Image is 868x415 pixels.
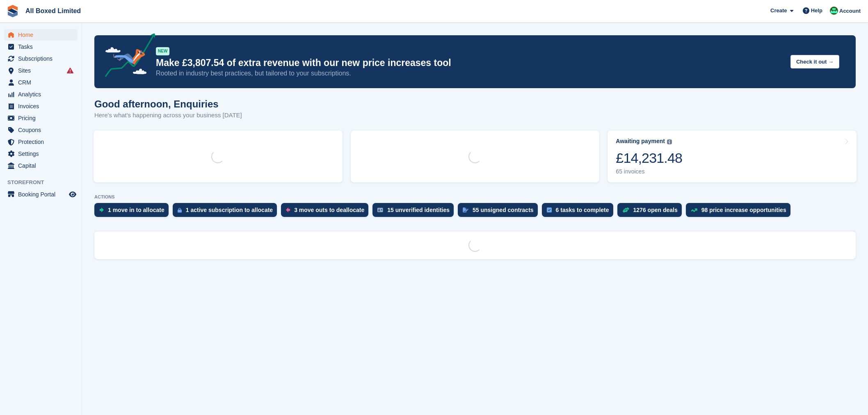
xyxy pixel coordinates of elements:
span: Pricing [18,112,67,124]
img: move_outs_to_deallocate_icon-f764333ba52eb49d3ac5e1228854f67142a1ed5810a6f6cc68b1a99e826820c5.svg [286,207,290,212]
a: menu [4,89,78,100]
span: Home [18,29,67,41]
img: stora-icon-8386f47178a22dfd0bd8f6a31ec36ba5ce8667c1dd55bd0f319d3a0aa187defe.svg [7,5,19,17]
div: £14,231.48 [616,150,682,166]
i: Smart entry sync failures have occurred [67,67,73,74]
a: menu [4,124,78,136]
a: menu [4,112,78,124]
a: 1276 open deals [617,203,686,221]
a: 1 active subscription to allocate [173,203,281,221]
span: Subscriptions [18,53,67,64]
span: Help [811,7,822,15]
span: CRM [18,77,67,88]
span: Create [770,7,787,15]
img: price_increase_opportunities-93ffe204e8149a01c8c9dc8f82e8f89637d9d84a8eef4429ea346261dce0b2c0.svg [691,208,697,212]
div: 6 tasks to complete [556,207,609,213]
div: 1 active subscription to allocate [186,207,273,213]
div: 15 unverified identities [387,207,450,213]
a: menu [4,160,78,171]
a: menu [4,41,78,52]
a: 3 move outs to deallocate [281,203,372,221]
img: verify_identity-adf6edd0f0f0b5bbfe63781bf79b02c33cf7c696d77639b501bdc392416b5a36.svg [377,207,383,212]
div: 55 unsigned contracts [473,207,534,213]
div: 3 move outs to deallocate [294,207,364,213]
a: Preview store [68,189,78,199]
p: ACTIONS [94,194,856,200]
p: Make £3,807.54 of extra revenue with our new price increases tool [156,57,784,69]
img: move_ins_to_allocate_icon-fdf77a2bb77ea45bf5b3d319d69a93e2d87916cf1d5bf7949dd705db3b84f3ca.svg [99,207,104,212]
div: Awaiting payment [616,138,665,145]
img: active_subscription_to_allocate_icon-d502201f5373d7db506a760aba3b589e785aa758c864c3986d89f69b8ff3... [178,207,182,213]
p: Here's what's happening across your business [DATE] [94,111,242,120]
div: 65 invoices [616,168,682,175]
img: icon-info-grey-7440780725fd019a000dd9b08b2336e03edf1995a4989e88bcd33f0948082b44.svg [667,139,672,144]
img: contract_signature_icon-13c848040528278c33f63329250d36e43548de30e8caae1d1a13099fd9432cc5.svg [463,207,468,212]
span: Settings [18,148,67,160]
a: 15 unverified identities [372,203,458,221]
span: Capital [18,160,67,171]
a: 55 unsigned contracts [458,203,542,221]
a: menu [4,65,78,76]
a: menu [4,189,78,200]
span: Protection [18,136,67,148]
a: menu [4,77,78,88]
a: menu [4,136,78,148]
a: All Boxed Limited [22,4,84,18]
img: task-75834270c22a3079a89374b754ae025e5fb1db73e45f91037f5363f120a921f8.svg [547,207,552,212]
button: Check it out → [790,55,839,68]
span: Tasks [18,41,67,52]
span: Booking Portal [18,189,67,200]
a: menu [4,148,78,160]
div: NEW [156,47,169,55]
span: Invoices [18,100,67,112]
img: price-adjustments-announcement-icon-8257ccfd72463d97f412b2fc003d46551f7dbcb40ab6d574587a9cd5c0d94... [98,33,155,80]
a: 1 move in to allocate [94,203,173,221]
div: 1276 open deals [633,207,678,213]
div: 98 price increase opportunities [701,207,786,213]
a: menu [4,100,78,112]
p: Rooted in industry best practices, but tailored to your subscriptions. [156,69,784,78]
div: 1 move in to allocate [108,207,164,213]
h1: Good afternoon, Enquiries [94,98,242,109]
a: Awaiting payment £14,231.48 65 invoices [608,130,857,182]
a: menu [4,29,78,41]
span: Account [839,7,861,15]
img: deal-1b604bf984904fb50ccaf53a9ad4b4a5d6e5aea283cecdc64d6e3604feb123c2.svg [622,207,629,213]
span: Sites [18,65,67,76]
a: 6 tasks to complete [542,203,617,221]
img: Enquiries [830,7,838,15]
span: Coupons [18,124,67,136]
span: Storefront [7,178,82,187]
a: menu [4,53,78,64]
a: 98 price increase opportunities [686,203,795,221]
span: Analytics [18,89,67,100]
